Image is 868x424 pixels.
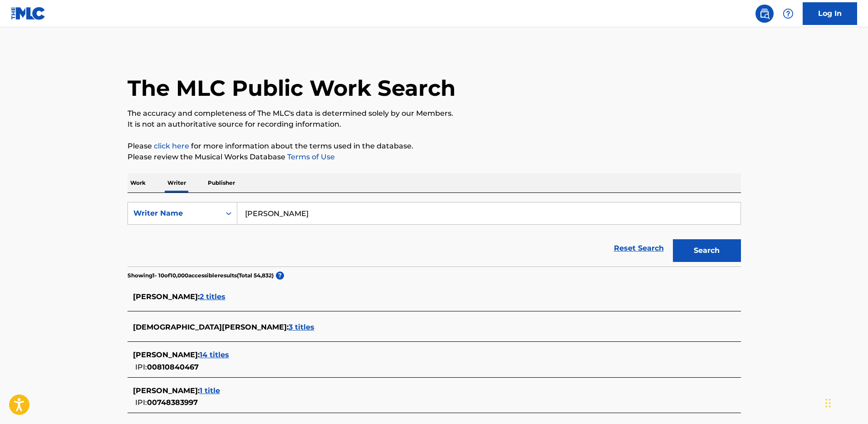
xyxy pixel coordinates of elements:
[165,173,189,192] p: Writer
[133,292,200,301] span: [PERSON_NAME] :
[755,5,774,23] a: Public Search
[128,271,274,280] p: Showing 1 - 10 of 10,000 accessible results (Total 54,832 )
[133,386,200,395] span: [PERSON_NAME] :
[825,389,831,417] div: Drag
[154,142,189,150] a: click here
[759,8,770,19] img: search
[673,239,741,262] button: Search
[200,386,220,395] span: 1 title
[135,363,147,371] span: IPI:
[11,7,46,20] img: MLC Logo
[133,323,289,331] span: [DEMOGRAPHIC_DATA][PERSON_NAME] :
[609,238,668,258] a: Reset Search
[803,2,857,25] a: Log In
[276,271,284,280] span: ?
[783,8,794,19] img: help
[128,74,456,102] h1: The MLC Public Work Search
[133,208,215,219] div: Writer Name
[147,398,198,407] span: 00748383997
[200,292,226,301] span: 2 titles
[147,363,199,371] span: 00810840467
[823,380,868,424] iframe: Chat Widget
[289,323,314,331] span: 3 titles
[779,5,797,23] div: Help
[128,202,741,266] form: Search Form
[128,152,741,163] p: Please review the Musical Works Database
[133,350,200,359] span: [PERSON_NAME] :
[128,108,741,119] p: The accuracy and completeness of The MLC's data is determined solely by our Members.
[135,398,147,407] span: IPI:
[285,153,335,161] a: Terms of Use
[128,119,741,130] p: It is not an authoritative source for recording information.
[200,350,229,359] span: 14 titles
[128,141,741,152] p: Please for more information about the terms used in the database.
[128,173,148,192] p: Work
[205,173,238,192] p: Publisher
